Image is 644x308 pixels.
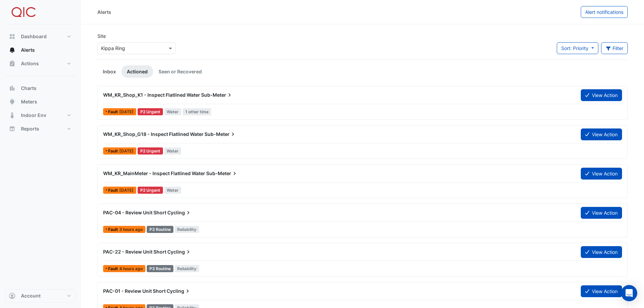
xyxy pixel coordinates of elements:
[5,81,76,95] button: Charts
[121,65,153,78] a: Actioned
[164,147,182,155] span: Water
[5,95,76,109] button: Meters
[108,149,119,153] span: Fault
[585,9,623,15] span: Alert notifications
[21,60,39,67] span: Actions
[108,110,119,114] span: Fault
[581,285,622,297] button: View Action
[97,32,106,40] label: Site
[103,249,166,255] span: PAC-22 - Review Unit Short
[119,266,143,271] span: Mon 13-Oct-2025 11:15 AEST
[175,265,199,272] span: Reliability
[147,226,173,233] div: P3 Routine
[206,170,238,177] span: Sub-Meter
[21,292,41,299] span: Account
[167,288,191,294] span: Cycling
[119,109,134,114] span: Thu 09-Oct-2025 07:15 AEST
[108,188,119,192] span: Fault
[21,85,37,92] span: Charts
[9,125,16,132] app-icon: Reports
[138,108,163,115] div: P2 Urgent
[9,85,16,92] app-icon: Charts
[21,47,35,53] span: Alerts
[138,147,163,155] div: P2 Urgent
[138,187,163,194] div: P2 Urgent
[103,92,200,98] span: WM_KR_Shop_K1 - Inspect Flatlined Water
[5,57,76,70] button: Actions
[5,43,76,57] button: Alerts
[167,209,192,216] span: Cycling
[147,265,173,272] div: P3 Routine
[97,8,111,16] div: Alerts
[9,33,16,40] app-icon: Dashboard
[108,267,119,271] span: Fault
[103,131,204,137] span: WM_KR_Shop_G18 - Inspect Flatlined Water
[183,108,211,115] span: 1 other time
[9,112,16,119] app-icon: Indoor Env
[581,89,622,101] button: View Action
[9,47,16,53] app-icon: Alerts
[5,122,76,136] button: Reports
[8,5,39,19] img: Company Logo
[5,109,76,122] button: Indoor Env
[581,168,622,180] button: View Action
[119,188,134,193] span: Fri 09-Feb-2024 13:45 AEST
[5,289,76,303] button: Account
[97,65,121,78] a: Inbox
[9,60,16,67] app-icon: Actions
[557,42,598,54] button: Sort: Priority
[119,227,143,232] span: Mon 13-Oct-2025 12:15 AEST
[21,98,37,105] span: Meters
[103,288,166,294] span: PAC-01 - Review Unit Short
[21,112,46,119] span: Indoor Env
[119,148,134,153] span: Fri 09-Feb-2024 13:45 AEST
[601,42,628,54] button: Filter
[164,187,182,194] span: Water
[153,65,207,78] a: Seen or Recovered
[21,33,47,40] span: Dashboard
[621,285,637,301] div: Open Intercom Messenger
[561,45,589,51] span: Sort: Priority
[103,210,166,215] span: PAC-04 - Review Unit Short
[5,30,76,43] button: Dashboard
[581,6,628,18] button: Alert notifications
[581,128,622,140] button: View Action
[9,98,16,105] app-icon: Meters
[164,108,182,115] span: Water
[175,226,199,233] span: Reliability
[103,170,205,176] span: WM_KR_MainMeter - Inspect Flatlined Water
[581,246,622,258] button: View Action
[581,207,622,219] button: View Action
[108,228,119,232] span: Fault
[167,248,192,255] span: Cycling
[205,131,236,138] span: Sub-Meter
[21,125,39,132] span: Reports
[201,92,233,98] span: Sub-Meter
